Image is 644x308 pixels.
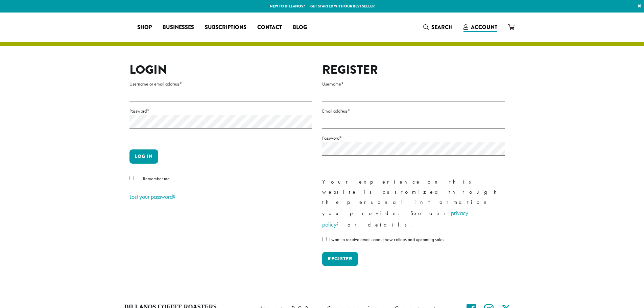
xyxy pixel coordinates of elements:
[322,237,327,241] input: I want to receive emails about new coffees and upcoming sales.
[163,23,194,32] span: Businesses
[322,177,505,230] p: Your experience on this website is customized through the personal information you provide. See o...
[129,193,175,200] a: Lost your password?
[322,63,505,77] h2: Register
[310,3,375,9] a: Get started with our best seller
[322,134,505,142] label: Password
[329,236,445,242] span: I want to receive emails about new coffees and upcoming sales.
[322,107,505,115] label: Email address
[431,23,453,31] span: Search
[129,63,312,77] h2: Login
[418,22,458,33] a: Search
[322,209,468,228] a: privacy policy
[205,23,246,32] span: Subscriptions
[132,22,157,33] a: Shop
[322,252,358,266] button: Register
[293,23,307,32] span: Blog
[322,80,505,88] label: Username
[137,23,152,32] span: Shop
[143,175,170,182] span: Remember me
[129,107,312,115] label: Password
[257,23,282,32] span: Contact
[129,149,158,164] button: Log in
[129,80,312,88] label: Username or email address
[471,23,497,31] span: Account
